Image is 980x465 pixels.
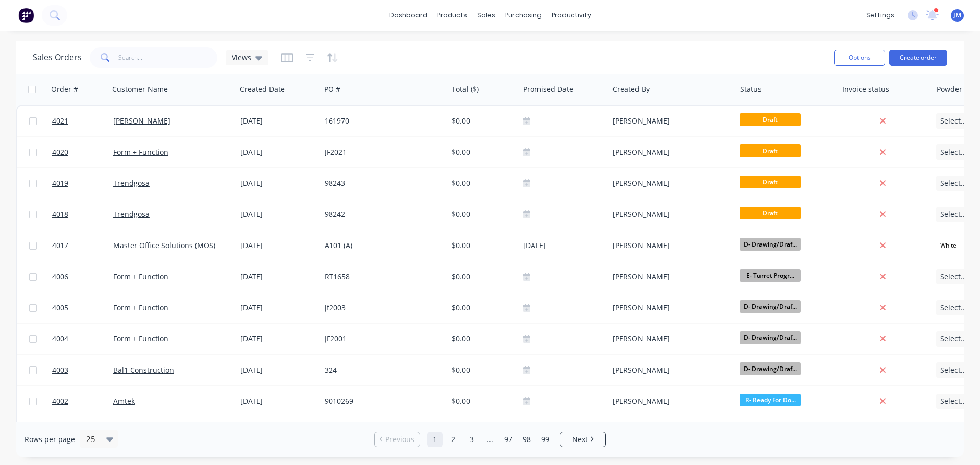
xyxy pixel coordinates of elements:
a: Form + Function [113,303,168,312]
div: settings [861,8,899,23]
div: [DATE] [240,272,316,282]
span: Draft [740,176,801,188]
a: Amtek [113,396,135,406]
div: [DATE] [240,303,316,313]
a: 4019 [52,168,113,199]
input: Search... [118,47,218,68]
div: 98242 [325,209,438,219]
div: $0.00 [452,334,511,344]
span: Select... [940,209,967,219]
span: 4019 [52,178,68,188]
div: [PERSON_NAME] [612,178,726,188]
div: jf2003 [325,303,438,313]
span: Select... [940,178,967,188]
div: Status [740,84,762,94]
div: [DATE] [523,239,604,252]
span: Select... [940,147,967,157]
span: Select... [940,272,967,282]
a: Jump forward [482,432,498,447]
div: $0.00 [452,240,511,251]
div: [DATE] [240,209,316,219]
span: 4018 [52,209,68,219]
span: 4005 [52,303,68,313]
span: Select... [940,303,967,313]
span: Select... [940,365,967,375]
a: Trendgosa [113,178,150,188]
a: 4006 [52,261,113,292]
a: 4018 [52,199,113,230]
div: [DATE] [240,116,316,126]
div: Order # [51,84,78,94]
div: [PERSON_NAME] [612,272,726,282]
div: RT1658 [325,272,438,282]
div: [DATE] [240,178,316,188]
span: 4002 [52,396,68,406]
span: D- Drawing/Draf... [740,331,801,344]
div: Promised Date [523,84,573,94]
a: 4004 [52,324,113,354]
a: Previous page [375,434,420,445]
img: Factory [18,8,34,23]
a: 4003 [52,355,113,385]
a: Form + Function [113,147,168,157]
a: Page 99 [537,432,553,447]
span: Next [572,434,588,445]
span: 4020 [52,147,68,157]
div: 98243 [325,178,438,188]
span: 4006 [52,272,68,282]
div: products [432,8,472,23]
div: [PERSON_NAME] [612,334,726,344]
a: 4020 [52,137,113,167]
div: 324 [325,365,438,375]
div: Customer Name [112,84,168,94]
a: dashboard [384,8,432,23]
div: purchasing [500,8,547,23]
div: White [936,239,961,252]
span: 4003 [52,365,68,375]
div: A101 (A) [325,240,438,251]
a: Page 1 is your current page [427,432,443,447]
div: JF2001 [325,334,438,344]
div: [PERSON_NAME] [612,303,726,313]
ul: Pagination [370,432,610,447]
div: [PERSON_NAME] [612,116,726,126]
div: [PERSON_NAME] [612,209,726,219]
div: 161970 [325,116,438,126]
a: Form + Function [113,334,168,344]
div: $0.00 [452,147,511,157]
a: Page 97 [501,432,516,447]
div: [DATE] [240,240,316,251]
button: Options [834,50,885,66]
a: 4005 [52,292,113,323]
a: Next page [560,434,605,445]
span: Select... [940,116,967,126]
div: [DATE] [240,365,316,375]
span: 4004 [52,334,68,344]
div: Created By [612,84,650,94]
a: Page 98 [519,432,534,447]
span: Views [232,52,251,63]
a: 4017 [52,230,113,261]
div: Created Date [240,84,285,94]
span: Draft [740,113,801,126]
span: R- Ready For Do... [740,394,801,406]
div: productivity [547,8,596,23]
div: [PERSON_NAME] [612,396,726,406]
div: JF2021 [325,147,438,157]
div: Total ($) [452,84,479,94]
span: Select... [940,334,967,344]
div: [PERSON_NAME] [612,240,726,251]
div: $0.00 [452,272,511,282]
span: 4021 [52,116,68,126]
div: Invoice status [842,84,889,94]
a: Bal1 Construction [113,365,174,375]
span: Draft [740,207,801,219]
span: D- Drawing/Draf... [740,362,801,375]
div: [DATE] [240,396,316,406]
a: Page 2 [446,432,461,447]
a: Form + Function [113,272,168,281]
div: $0.00 [452,365,511,375]
div: $0.00 [452,209,511,219]
a: [PERSON_NAME] [113,116,170,126]
div: $0.00 [452,116,511,126]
